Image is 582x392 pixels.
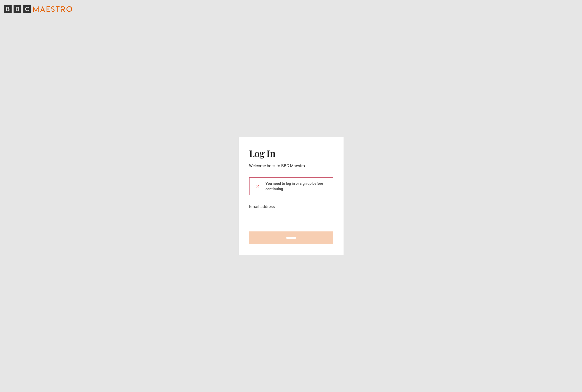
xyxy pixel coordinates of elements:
[4,5,72,13] svg: BBC Maestro
[249,204,275,210] label: Email address
[249,163,333,169] p: Welcome back to BBC Maestro.
[249,177,333,195] div: You need to log in or sign up before continuing.
[249,148,333,159] h2: Log In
